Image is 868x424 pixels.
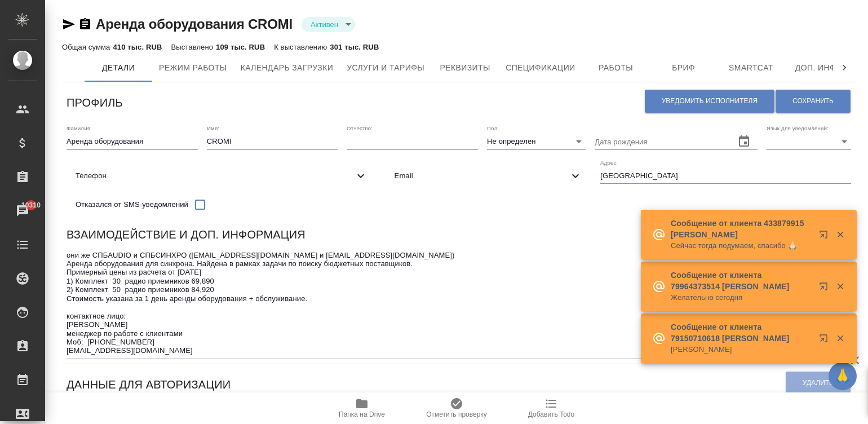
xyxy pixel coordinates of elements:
[67,126,92,131] label: Фамилия:
[76,170,354,182] span: Телефон
[657,61,711,75] span: Бриф
[62,17,76,31] button: Скопировать ссылку для ЯМессенджера
[67,251,851,355] textarea: они же СПБAUDIO и СПБСИНХРО ([EMAIL_ADDRESS][DOMAIN_NAME] и [EMAIL_ADDRESS][DOMAIN_NAME]) Аренда ...
[330,43,379,51] p: 301 тыс. RUB
[829,333,852,343] button: Закрыть
[645,90,774,113] button: Уведомить исполнителя
[15,200,47,211] span: 10310
[776,90,851,113] button: Сохранить
[302,17,355,32] div: Активен
[395,170,569,182] span: Email
[528,410,574,418] span: Добавить Todo
[812,223,839,250] button: Открыть в новой вкладке
[78,17,92,31] button: Скопировать ссылку
[812,275,839,302] button: Открыть в новой вкладке
[386,164,592,188] div: Email
[67,376,231,394] h6: Данные для авторизации
[241,61,334,75] span: Календарь загрузки
[671,321,812,344] p: Сообщение от клиента 79150710618 [PERSON_NAME]
[812,327,839,354] button: Открыть в новой вкладке
[662,96,758,106] span: Уведомить исполнителя
[171,43,216,51] p: Выставлено
[487,126,499,131] label: Пол:
[3,197,42,225] a: 10310
[438,61,492,75] span: Реквизиты
[113,43,162,51] p: 410 тыс. RUB
[409,392,504,424] button: Отметить проверку
[792,61,846,75] span: Доп. инфо
[767,126,829,131] label: Язык для уведомлений:
[347,61,424,75] span: Услуги и тарифы
[426,410,486,418] span: Отметить проверку
[159,61,227,75] span: Режим работы
[487,134,586,149] div: Не определен
[67,164,377,188] div: Телефон
[207,126,219,131] label: Имя:
[67,94,123,112] h6: Профиль
[274,43,330,51] p: К выставлению
[504,392,599,424] button: Добавить Todo
[315,392,409,424] button: Папка на Drive
[339,410,385,418] span: Папка на Drive
[600,160,618,165] label: Адрес:
[62,43,113,51] p: Общая сумма
[671,240,812,251] p: Сейчас тогда подумаем, спасибо 🙏🏻
[589,61,643,75] span: Работы
[724,61,778,75] span: Smartcat
[671,344,812,355] p: [PERSON_NAME]
[792,96,834,106] span: Сохранить
[216,43,265,51] p: 109 тыс. RUB
[347,126,373,131] label: Отчество:
[96,16,293,32] a: Аренда оборудования CROMI
[307,20,342,29] button: Активен
[67,226,305,244] h6: Взаимодействие и доп. информация
[671,292,812,303] p: Желательно сегодня
[829,281,852,291] button: Закрыть
[76,199,188,210] span: Отказался от SMS-уведомлений
[671,218,812,240] p: Сообщение от клиента 433879915 [PERSON_NAME]
[506,61,575,75] span: Спецификации
[829,229,852,240] button: Закрыть
[671,270,812,292] p: Сообщение от клиента 79964373514 [PERSON_NAME]
[91,61,145,75] span: Детали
